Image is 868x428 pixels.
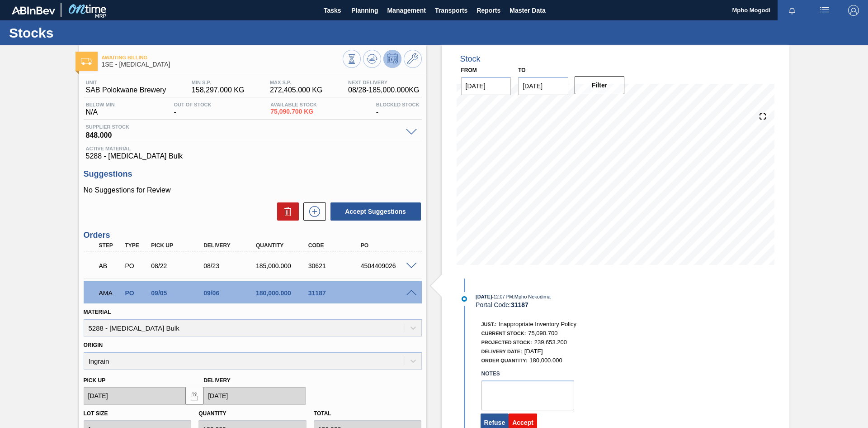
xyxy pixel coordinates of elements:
div: - [172,102,214,116]
span: Reports [476,5,500,16]
span: 158,297.000 KG [192,86,245,94]
label: Pick up [84,377,106,384]
span: MAX S.P. [270,80,323,85]
span: - 12:07 PM [492,294,513,299]
label: Delivery [203,377,231,384]
label: to [518,67,525,73]
span: Order Quantity: [481,358,528,363]
button: Accept Suggestions [330,202,421,221]
span: Planning [351,5,378,16]
span: Below Min [86,102,115,107]
span: Inappropriate Inventory Policy [499,321,576,327]
span: 5288 - [MEDICAL_DATA] Bulk [86,152,420,160]
span: [DATE] [524,348,543,355]
div: 31187 [306,289,365,297]
span: Supplier Stock [86,124,401,130]
p: No Suggestions for Review [84,186,422,194]
div: Awaiting Billing [97,256,124,276]
div: PO [359,242,417,249]
span: Master Data [509,5,545,16]
button: Deprogram Stock [383,50,401,68]
div: Delivery [201,242,260,249]
button: Filter [575,76,625,94]
div: 09/06/2025 [201,289,260,297]
div: Stock [460,54,481,64]
label: Total [314,410,331,417]
span: 239,653.200 [534,339,567,346]
span: : Mpho Nekodima [513,294,551,299]
span: Unit [86,80,166,85]
input: mm/dd/yyyy [84,387,186,405]
span: Blocked Stock [376,102,420,107]
span: Current Stock: [481,331,526,336]
button: Go to Master Data / General [404,50,422,68]
img: locked [189,390,200,401]
span: 08/28 - 185,000.000 KG [348,86,419,94]
span: MIN S.P. [192,80,245,85]
span: Management [387,5,426,16]
input: mm/dd/yyyy [518,77,568,95]
span: SAB Polokwane Brewery [86,86,166,94]
div: 185,000.000 [254,262,312,269]
span: Delivery Date: [481,349,522,354]
span: Active Material [86,146,420,151]
button: Notifications [778,4,807,17]
p: AB [99,262,122,269]
p: AMA [99,289,122,297]
label: Material [84,309,111,315]
span: [DATE] [476,294,492,299]
span: Available Stock [270,102,317,107]
span: Just.: [481,322,497,327]
button: locked [185,387,203,405]
div: Pick up [149,242,208,249]
label: From [461,67,477,73]
div: 08/22/2025 [149,262,208,269]
span: 1SE - Dextrose [102,61,343,68]
label: Quantity [198,410,226,417]
span: 75,090.700 KG [270,108,317,115]
div: 08/23/2025 [201,262,260,269]
button: Update Chart [363,50,381,68]
span: Tasks [322,5,342,16]
span: Next Delivery [348,80,419,85]
div: Quantity [254,242,312,249]
span: Awaiting Billing [102,55,343,60]
button: Stocks Overview [343,50,361,68]
img: atual [462,296,467,302]
img: Logout [848,5,859,16]
input: mm/dd/yyyy [461,77,511,95]
label: Origin [84,342,103,348]
div: 30621 [306,262,365,269]
h3: Suggestions [84,169,422,179]
img: TNhmsLtSVTkK8tSr43FrP2fwEKptu5GPRR3wAAAABJRU5ErkJggg== [12,6,55,14]
div: Awaiting Manager Approval [97,283,124,303]
div: 09/05/2025 [149,289,208,297]
div: Accept Suggestions [326,202,422,221]
img: Ícone [81,58,92,65]
img: userActions [819,5,830,16]
div: Portal Code: [476,301,690,308]
label: Lot size [84,410,108,417]
div: Step [97,242,124,249]
div: Purchase order [123,289,150,297]
div: New suggestion [299,202,326,221]
span: Projected Stock: [481,340,532,345]
div: N/A [84,102,117,116]
span: 180,000.000 [529,357,562,364]
div: 4504409026 [359,262,417,269]
h3: Orders [84,231,422,240]
div: Delete Suggestions [273,202,299,221]
div: 180,000.000 [254,289,312,297]
span: 848.000 [86,130,401,139]
span: 272,405.000 KG [270,86,323,94]
div: Purchase order [123,262,150,269]
div: Type [123,242,150,249]
div: Code [306,242,365,249]
div: - [374,102,422,116]
span: Out Of Stock [174,102,212,107]
span: Transports [435,5,467,16]
label: Notes [481,367,574,380]
strong: 31187 [511,301,528,308]
span: 75,090.700 [528,330,557,337]
h1: Stocks [9,28,170,38]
